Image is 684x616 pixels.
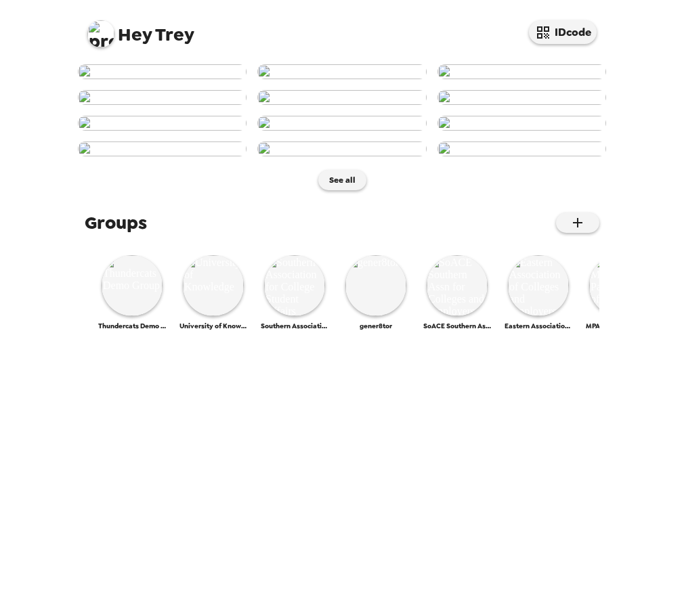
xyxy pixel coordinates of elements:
[423,322,491,330] span: SoACE Southern Assn for Colleges and Employers
[437,90,606,105] img: user-264790
[183,255,244,316] img: University of Knowledge
[87,14,194,44] span: Trey
[508,255,569,316] img: Eastern Association of Colleges and Employers
[257,141,426,156] img: user-263047
[437,116,606,131] img: user-263471
[98,322,166,330] span: Thundercats Demo Group
[437,64,606,79] img: user-265956
[78,90,247,105] img: user-265090
[360,322,392,330] span: gener8tor
[85,211,147,235] span: Groups
[102,255,163,316] img: Thundercats Demo Group
[87,20,114,47] img: profile pic
[261,322,328,330] span: Southern Association for College Student Affairs
[427,255,488,316] img: SoACE Southern Assn for Colleges and Employers
[78,116,247,131] img: user-263473
[318,170,366,190] button: See all
[179,322,247,330] span: University of Knowledge
[345,255,406,316] img: gener8tor
[257,64,426,79] img: user-266066
[78,64,247,79] img: user-266587
[118,22,152,47] span: Hey
[589,255,650,316] img: MPACE Mountain Pacific Assn of Cols & Employs
[529,20,597,44] button: IDcode
[437,141,606,156] img: user-261633
[505,322,572,330] span: Eastern Association of Colleges and Employers
[257,90,426,105] img: user-264953
[264,255,325,316] img: Southern Association for College Student Affairs
[78,141,247,156] img: user-263470
[586,322,654,330] span: MPACE Mountain Pacific Assn of Cols & Employs
[257,116,426,131] img: user-263472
